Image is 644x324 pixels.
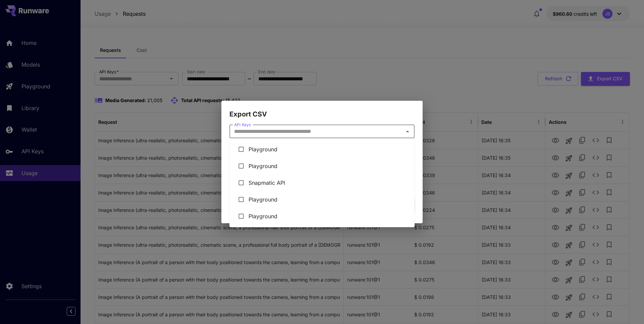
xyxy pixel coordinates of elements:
[229,174,415,191] li: Snapmatic API
[229,141,415,158] li: Playground
[229,158,415,174] li: Playground
[221,101,423,119] h2: Export CSV
[234,122,251,128] label: API Keys
[403,127,412,136] button: Close
[229,208,415,225] li: Playground
[229,191,415,208] li: Playground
